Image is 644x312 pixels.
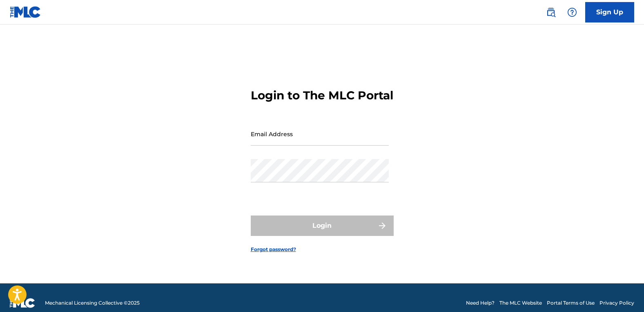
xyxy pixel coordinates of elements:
[251,88,393,103] h3: Login to The MLC Portal
[499,299,542,307] a: The MLC Website
[546,7,556,17] img: search
[466,299,495,307] a: Need Help?
[547,299,595,307] a: Portal Terms of Use
[45,299,140,307] span: Mechanical Licensing Collective © 2025
[599,299,634,307] a: Privacy Policy
[10,298,35,308] img: logo
[564,4,580,20] div: Help
[585,2,634,22] a: Sign Up
[251,246,296,253] a: Forgot password?
[543,4,559,20] a: Public Search
[567,7,577,17] img: help
[10,6,41,18] img: MLC Logo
